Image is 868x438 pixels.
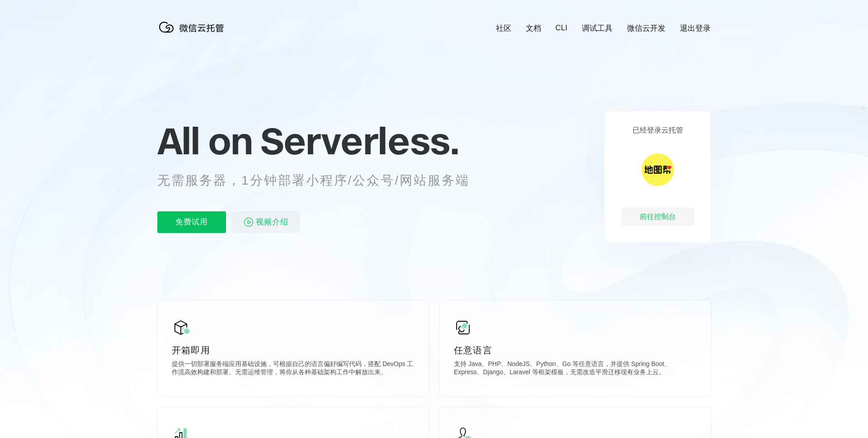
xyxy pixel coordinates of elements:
div: 前往控制台 [622,208,694,226]
a: 微信云托管 [157,30,230,38]
p: 免费试用 [157,211,226,233]
a: 文档 [526,23,541,33]
a: 退出登录 [680,23,711,33]
p: 开箱即用 [172,344,414,357]
a: 社区 [496,23,511,33]
a: CLI [556,24,567,33]
span: All on [157,118,252,163]
p: 任意语言 [454,344,696,357]
p: 提供一切部署服务端应用基础设施，可根据自己的语言偏好编写代码，搭配 DevOps 工作流高效构建和部署。无需运维管理，将你从各种基础架构工作中解放出来。 [172,360,414,378]
span: 视频介绍 [256,211,288,233]
p: 已经登录云托管 [632,126,683,135]
img: video_play.svg [243,217,254,228]
a: 调试工具 [582,23,613,33]
p: 支持 Java、PHP、NodeJS、Python、Go 等任意语言，并提供 Spring Boot、Express、Django、Laravel 等框架模板，无需改造平滑迁移现有业务上云。 [454,360,696,378]
span: Serverless. [260,118,459,163]
p: 无需服务器，1分钟部署小程序/公众号/网站服务端 [157,171,486,190]
img: 微信云托管 [157,18,230,36]
a: 微信云开发 [627,23,665,33]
